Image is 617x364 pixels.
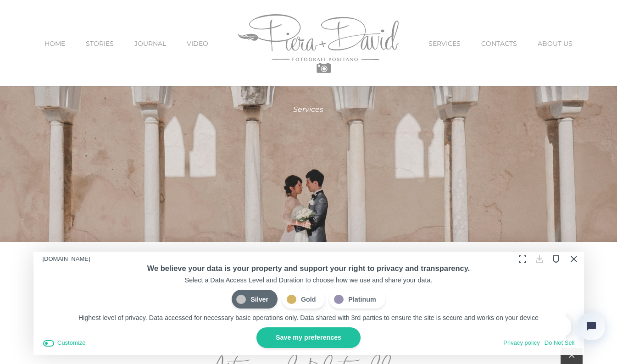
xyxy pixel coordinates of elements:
span: CONTACTS [481,40,517,47]
span: HOME [44,40,65,47]
button: Expand Toggle [515,252,529,266]
label: Silver [232,290,278,309]
label: Gold [282,290,325,309]
a: SERVICES [428,24,461,63]
button: Close Cookie Compliance [566,252,580,266]
img: Piera Plus David Photography Positano Logo [238,14,399,73]
span: We believe your data is your property and support your right to privacy and transparency. [147,264,470,272]
div: [DOMAIN_NAME] [43,253,90,265]
button: Download Consent [532,252,546,266]
span: ABOUT US [538,40,573,47]
button: Privacy policy [503,338,539,348]
button: Customize [43,338,86,348]
span: JOURNAL [134,40,166,47]
span: VIDEO [187,40,208,47]
p: Highest level of privacy. Data accessed for necessary basic operations only. Data shared with 3rd... [43,313,575,323]
a: ABOUT US [538,24,573,63]
label: Platinum [329,290,385,309]
a: JOURNAL [134,24,166,63]
span: STORIES [86,40,114,47]
button: Save my preferences [256,327,361,348]
em: Services [293,105,323,114]
button: Do Not Sell [545,338,575,348]
a: VIDEO [187,24,208,63]
button: Protection Status: On [549,252,563,266]
iframe: Tidio Chat [566,300,617,364]
div: Select a Data Access Level and Duration to choose how we use and share your data. [43,276,575,285]
a: CONTACTS [481,24,517,63]
span: SERVICES [428,40,461,47]
a: STORIES [86,24,114,63]
a: HOME [44,24,65,63]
